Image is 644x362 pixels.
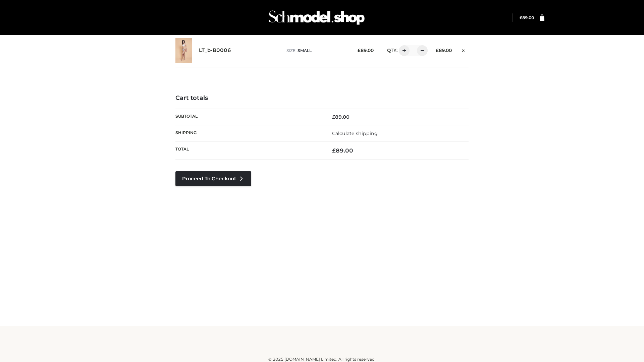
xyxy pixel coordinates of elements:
a: Remove this item [459,45,469,54]
a: LT_b-B0006 [199,47,231,54]
span: SMALL [298,48,312,53]
bdi: 89.00 [520,15,534,20]
span: £ [436,48,439,53]
a: Proceed to Checkout [175,171,251,186]
img: Schmodel Admin 964 [266,4,367,31]
span: £ [332,114,335,120]
th: Shipping [175,125,322,141]
a: £89.00 [520,15,534,20]
span: £ [332,147,336,154]
div: QTY: [380,45,425,56]
bdi: 89.00 [332,114,350,120]
th: Subtotal [175,109,322,125]
p: size : [286,48,347,54]
bdi: 89.00 [436,48,452,53]
span: £ [358,48,361,53]
span: £ [520,15,522,20]
bdi: 89.00 [358,48,374,53]
th: Total [175,142,322,160]
bdi: 89.00 [332,147,353,154]
a: Calculate shipping [332,130,378,136]
h4: Cart totals [175,95,469,102]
